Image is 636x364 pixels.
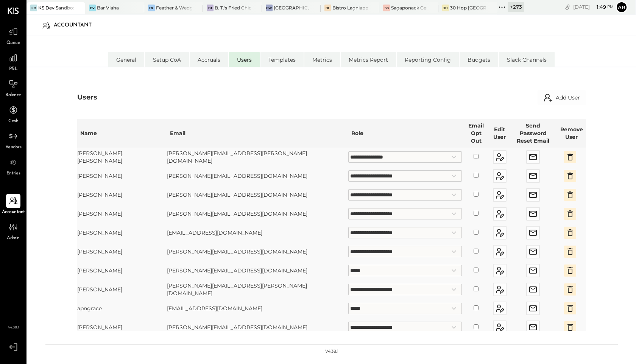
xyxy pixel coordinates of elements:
[6,40,20,47] span: Queue
[77,299,167,318] td: apngrace
[167,223,348,242] td: [EMAIL_ADDRESS][DOMAIN_NAME]
[391,5,427,11] div: Sagaponack General Store
[167,299,348,318] td: [EMAIL_ADDRESS][DOMAIN_NAME]
[442,5,449,11] div: 3H
[77,185,167,204] td: [PERSON_NAME]
[616,1,628,13] button: Ar
[341,52,396,67] li: Metrics Report
[77,119,167,148] th: Name
[38,5,74,11] div: KS Dev Sandbox
[383,5,390,11] div: SG
[167,242,348,261] td: [PERSON_NAME][EMAIL_ADDRESS][DOMAIN_NAME]
[397,52,459,67] li: Reporting Config
[148,5,155,11] div: F&
[2,209,25,216] span: Accountant
[0,51,26,73] a: P&L
[0,103,26,125] a: Cash
[77,318,167,337] td: [PERSON_NAME]
[460,52,498,67] li: Budgets
[167,166,348,185] td: [PERSON_NAME][EMAIL_ADDRESS][DOMAIN_NAME]
[0,77,26,99] a: Balance
[573,3,614,11] div: [DATE]
[6,170,20,177] span: Entries
[167,280,348,299] td: [PERSON_NAME][EMAIL_ADDRESS][PERSON_NAME][DOMAIN_NAME]
[8,118,18,125] span: Cash
[30,5,37,11] div: KD
[77,280,167,299] td: [PERSON_NAME]
[7,235,20,242] span: Admin
[77,166,167,185] td: [PERSON_NAME]
[564,3,571,11] div: copy link
[54,19,99,31] div: Accountant
[77,93,97,103] div: Users
[0,220,26,242] a: Admin
[0,129,26,151] a: Vendors
[304,52,340,67] li: Metrics
[0,155,26,177] a: Entries
[499,52,555,67] li: Slack Channels
[557,119,586,148] th: Remove User
[490,119,509,148] th: Edit User
[508,2,524,12] div: + 273
[324,5,331,11] div: BL
[260,52,304,67] li: Templates
[274,5,309,11] div: [GEOGRAPHIC_DATA]
[89,5,96,11] div: BV
[229,52,260,67] li: Users
[167,148,348,166] td: [PERSON_NAME][EMAIL_ADDRESS][PERSON_NAME][DOMAIN_NAME]
[538,90,586,105] button: Add User
[108,52,144,67] li: General
[5,92,21,99] span: Balance
[167,119,348,148] th: Email
[97,5,119,11] div: Bar Vlaha
[167,204,348,223] td: [PERSON_NAME][EMAIL_ADDRESS][DOMAIN_NAME]
[348,119,462,148] th: Role
[325,348,338,355] div: v 4.38.1
[167,185,348,204] td: [PERSON_NAME][EMAIL_ADDRESS][DOMAIN_NAME]
[190,52,228,67] li: Accruals
[156,5,192,11] div: Feather & Wedge
[77,148,167,166] td: [PERSON_NAME].[PERSON_NAME]
[77,242,167,261] td: [PERSON_NAME]
[332,5,368,11] div: Bistro Lagniappe
[0,194,26,216] a: Accountant
[207,5,214,11] div: BT
[5,144,22,151] span: Vendors
[0,25,26,47] a: Queue
[266,5,273,11] div: GW
[167,318,348,337] td: [PERSON_NAME][EMAIL_ADDRESS][DOMAIN_NAME]
[215,5,250,11] div: B. T.'s Fried Chicken
[145,52,189,67] li: Setup CoA
[509,119,557,148] th: Send Password Reset Email
[462,119,490,148] th: Email Opt Out
[77,223,167,242] td: [PERSON_NAME]
[450,5,486,11] div: 30 Hop [GEOGRAPHIC_DATA]
[167,261,348,280] td: [PERSON_NAME][EMAIL_ADDRESS][DOMAIN_NAME]
[9,66,18,73] span: P&L
[77,261,167,280] td: [PERSON_NAME]
[77,204,167,223] td: [PERSON_NAME]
